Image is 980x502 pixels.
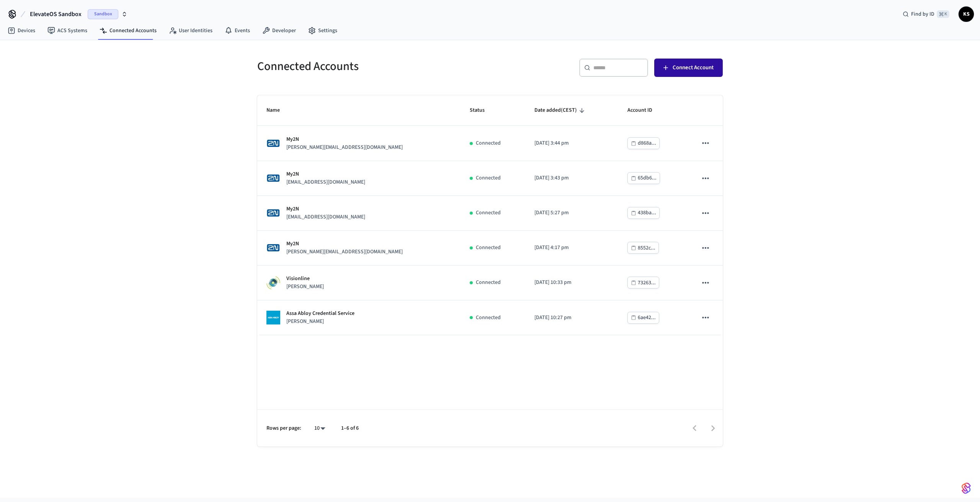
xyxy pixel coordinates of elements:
p: [PERSON_NAME] [286,283,324,291]
p: My2N [286,170,365,178]
a: Devices [2,24,41,37]
p: My2N [286,205,365,213]
span: Name [266,104,290,116]
button: 8552c... [627,242,659,254]
img: SeamLogoGradient.69752ec5.svg [962,482,971,494]
p: Rows per page: [266,424,301,432]
p: Connected [476,279,501,287]
button: KS [959,7,974,22]
p: [EMAIL_ADDRESS][DOMAIN_NAME] [286,178,365,186]
p: My2N [286,240,403,248]
img: ASSA ABLOY Credential Service [266,311,280,324]
img: 2N Logo, Square [266,241,280,254]
img: Visionline [266,276,280,290]
span: Connect Account [673,63,714,73]
span: ⌘ K [937,10,949,18]
span: Sandbox [88,9,118,19]
h5: Connected Accounts [257,59,485,74]
button: d868a... [627,137,660,149]
a: Events [219,24,256,37]
p: Connected [476,209,501,217]
p: [DATE] 5:27 pm [534,209,609,217]
div: 6ae42... [638,313,656,323]
span: ElevateOS Sandbox [30,10,82,19]
a: Developer [256,24,302,37]
table: sticky table [257,95,723,335]
button: 73263... [627,277,659,288]
p: [EMAIL_ADDRESS][DOMAIN_NAME] [286,213,365,221]
a: ACS Systems [41,24,93,37]
span: Date added(CEST) [534,104,587,116]
p: Visionline [286,275,324,283]
p: [DATE] 10:27 pm [534,314,609,322]
p: [PERSON_NAME] [286,318,354,326]
p: Connected [476,314,501,322]
a: Settings [302,24,343,37]
span: Status [470,104,495,116]
a: User Identities [163,24,219,37]
a: Connected Accounts [93,24,163,37]
p: My2N [286,135,403,143]
p: [PERSON_NAME][EMAIL_ADDRESS][DOMAIN_NAME] [286,248,403,256]
img: 2N Logo, Square [266,171,280,185]
p: Assa Abloy Credential Service [286,310,354,318]
div: 438ba... [638,208,656,218]
p: [DATE] 4:17 pm [534,244,609,252]
span: KS [959,7,973,21]
div: 73263... [638,278,656,288]
span: Find by ID [911,10,934,18]
img: 2N Logo, Square [266,137,280,150]
span: Account ID [627,104,662,116]
button: 438ba... [627,207,660,219]
div: d868a... [638,139,656,148]
div: Find by ID⌘ K [897,7,955,21]
p: [PERSON_NAME][EMAIL_ADDRESS][DOMAIN_NAME] [286,143,403,152]
p: Connected [476,174,501,182]
div: 65db6... [638,173,657,183]
p: Connected [476,139,501,147]
img: 2N Logo, Square [266,206,280,220]
button: Connect Account [654,59,723,77]
div: 8552c... [638,243,655,253]
p: [DATE] 3:43 pm [534,174,609,182]
div: 10 [310,423,329,434]
button: 6ae42... [627,312,659,324]
p: 1–6 of 6 [341,424,359,432]
p: [DATE] 10:33 pm [534,279,609,287]
button: 65db6... [627,172,660,184]
p: [DATE] 3:44 pm [534,139,609,147]
p: Connected [476,244,501,252]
